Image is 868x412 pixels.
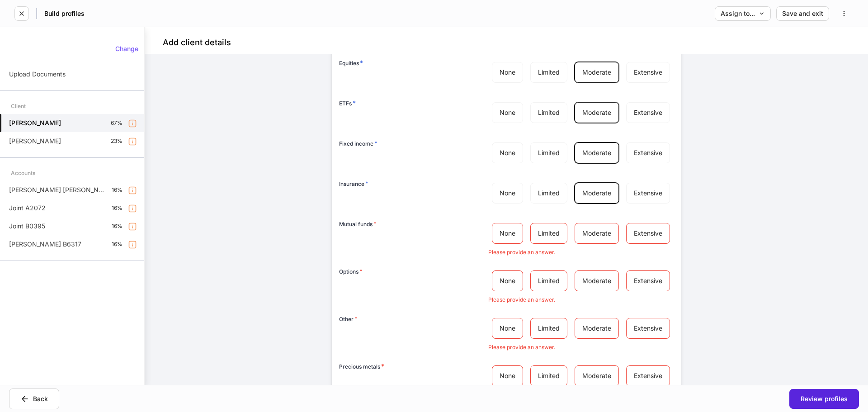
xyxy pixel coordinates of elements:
[111,119,123,127] p: 67%
[11,98,26,114] div: Client
[9,222,45,231] p: Joint B0395
[721,10,765,17] div: Assign to...
[109,42,144,56] button: Change
[11,165,35,181] div: Accounts
[488,344,674,351] p: Please provide an answer.
[163,37,231,48] h4: Add client details
[789,389,859,409] button: Review profiles
[9,185,104,194] p: [PERSON_NAME] [PERSON_NAME] A2734
[776,6,829,21] button: Save and exit
[9,118,61,128] h5: [PERSON_NAME]
[9,204,46,213] p: Joint A2072
[488,296,674,303] p: Please provide an answer.
[112,204,123,212] p: 16%
[339,58,363,67] h6: Equities
[339,219,377,228] h6: Mutual funds
[9,240,81,249] p: [PERSON_NAME] B6317
[339,267,363,276] h6: Options
[112,223,123,230] p: 16%
[115,46,138,52] div: Change
[339,99,356,108] h6: ETFs
[801,396,848,402] div: Review profiles
[9,137,61,146] p: [PERSON_NAME]
[339,179,368,188] h6: Insurance
[111,137,123,145] p: 23%
[44,9,85,18] h5: Build profiles
[112,186,123,194] p: 16%
[20,394,48,403] div: Back
[339,314,358,323] h6: Other
[715,6,771,21] button: Assign to...
[9,388,59,409] button: Back
[339,362,384,371] h6: Precious metals
[112,241,123,248] p: 16%
[782,10,823,17] div: Save and exit
[488,249,674,256] p: Please provide an answer.
[339,139,377,148] h6: Fixed income
[9,70,66,79] p: Upload Documents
